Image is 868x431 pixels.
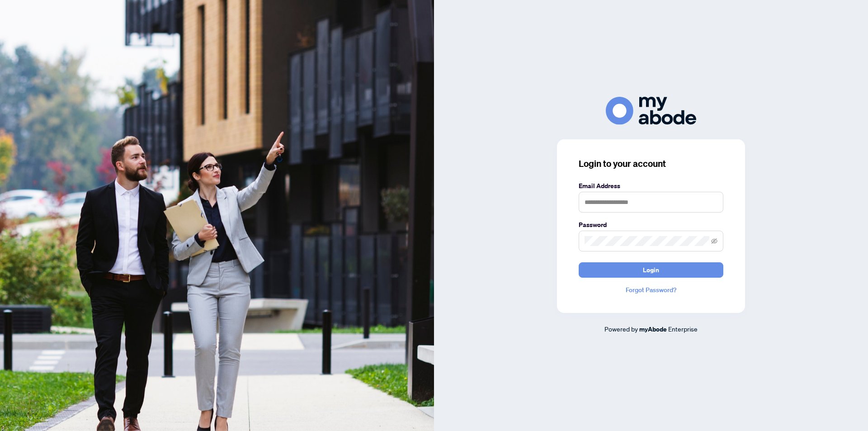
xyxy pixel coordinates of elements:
span: Enterprise [668,325,698,333]
img: ma-logo [606,97,696,124]
span: Powered by [604,325,638,333]
a: myAbode [639,324,667,334]
span: Login [643,263,659,277]
label: Email Address [579,181,723,191]
label: Password [579,220,723,230]
a: Forgot Password? [579,285,723,295]
h3: Login to your account [579,157,723,170]
span: eye-invisible [711,238,717,244]
button: Login [579,262,723,278]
